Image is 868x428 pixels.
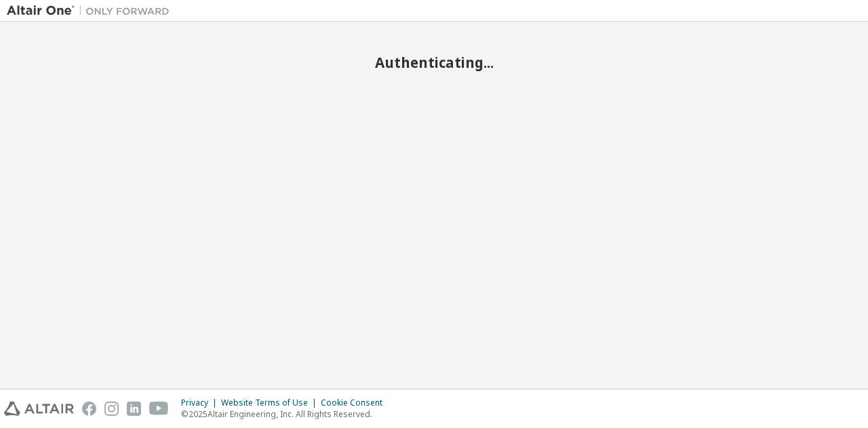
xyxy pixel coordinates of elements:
div: Cookie Consent [321,397,391,408]
img: altair_logo.svg [4,402,74,416]
img: Altair One [7,4,176,18]
img: youtube.svg [149,402,169,416]
img: linkedin.svg [127,402,141,416]
h2: Authenticating... [7,54,861,71]
img: instagram.svg [104,402,119,416]
div: Website Terms of Use [221,397,321,408]
img: facebook.svg [82,402,96,416]
div: Privacy [181,397,221,408]
p: © 2025 Altair Engineering, Inc. All Rights Reserved. [181,408,391,420]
